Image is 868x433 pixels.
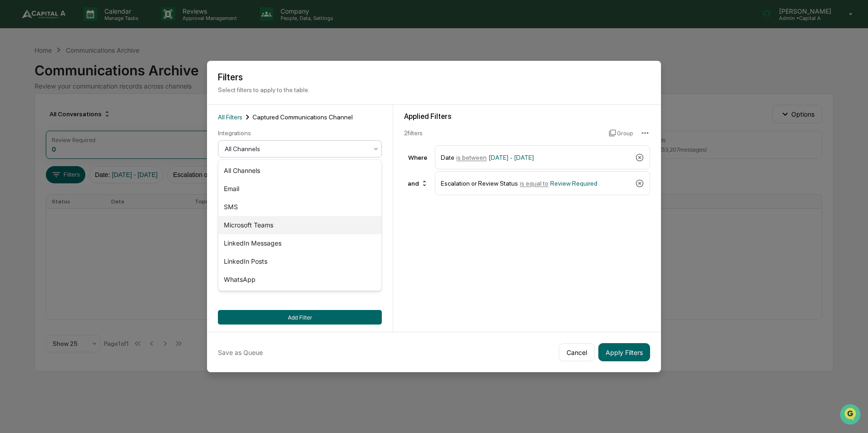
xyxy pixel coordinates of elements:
[520,180,548,187] span: is equal to
[559,343,595,361] button: Cancel
[598,343,650,361] button: Apply Filters
[441,149,631,165] div: Date
[218,216,381,234] div: Microsoft Teams
[18,114,59,123] span: Preclearance
[5,111,62,127] a: 🖐️Preclearance
[218,234,381,252] div: LinkedIn Messages
[550,180,597,187] span: Review Required
[9,115,16,123] div: 🖐️
[441,175,631,191] div: Escalation or Review Status
[839,403,863,428] iframe: Open customer support
[9,133,16,140] div: 🔎
[218,72,650,83] h2: Filters
[66,115,73,123] div: 🗄️
[62,111,116,127] a: 🗄️Attestations
[218,310,382,325] button: Add Filter
[218,129,382,137] div: Integrations
[31,79,115,86] div: We're available if you need us!
[9,19,165,34] p: How can we help?
[75,114,113,123] span: Attestations
[218,113,242,121] span: All Filters
[31,69,149,79] div: Start new chat
[218,343,263,361] button: Save as Queue
[154,72,165,83] button: Start new chat
[218,252,381,271] div: LinkedIn Posts
[218,271,381,289] div: WhatsApp
[404,112,650,121] div: Applied Filters
[404,154,431,161] div: Where
[9,69,25,86] img: 1746055101610-c473b297-6a78-478c-a979-82029cc54cd1
[90,154,110,161] span: Pylon
[18,132,57,141] span: Data Lookup
[64,153,110,161] a: Powered byPylon
[404,129,602,137] div: 2 filter s
[5,128,61,144] a: 🔎Data Lookup
[218,162,381,180] div: All Channels
[218,198,381,216] div: SMS
[609,126,633,140] button: Group
[218,180,381,198] div: Email
[488,154,534,161] span: [DATE] - [DATE]
[218,86,650,93] p: Select filters to apply to the table.
[252,113,353,121] span: Captured Communications Channel
[456,154,487,161] span: is between
[404,176,432,191] div: and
